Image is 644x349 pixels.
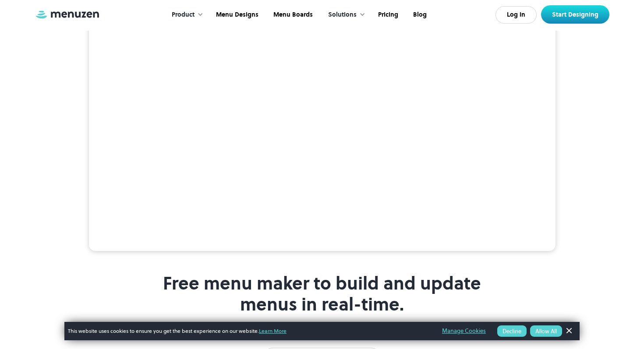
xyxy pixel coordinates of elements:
h1: Free menu maker to build and update menus in real-time. [155,273,490,315]
div: Solutions [328,10,357,20]
a: Log In [495,6,537,24]
a: Dismiss Banner [562,325,575,338]
a: Pricing [370,1,405,28]
a: Learn More [259,327,287,335]
a: Blog [405,1,433,28]
div: Product [163,1,208,28]
div: Product [172,10,195,20]
button: Decline [497,325,527,337]
div: Solutions [319,1,370,28]
a: Menu Boards [265,1,319,28]
a: Start Designing [541,5,609,24]
a: Menu Designs [208,1,265,28]
button: Allow All [530,325,562,337]
a: Manage Cookies [442,326,486,336]
span: This website uses cookies to ensure you get the best experience on our website. [68,327,430,335]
